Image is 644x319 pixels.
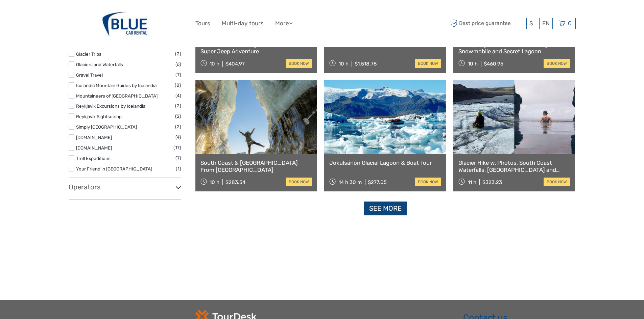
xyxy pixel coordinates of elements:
[222,19,264,28] a: Multi-day tours
[175,81,181,89] span: (8)
[76,62,123,67] a: Glaciers and Waterfalls
[76,83,157,88] a: Icelandic Mountain Guides by Icelandia
[468,179,476,185] span: 11 h
[275,19,293,28] a: More
[173,144,181,152] span: (17)
[286,178,312,186] a: book now
[76,156,111,161] a: Troll Expeditions
[76,135,112,140] a: [DOMAIN_NAME]
[76,124,137,130] a: Simply [GEOGRAPHIC_DATA]
[286,59,312,68] a: book now
[210,61,219,67] span: 10 h
[415,178,441,186] a: book now
[339,61,349,67] span: 10 h
[175,112,181,120] span: (2)
[76,93,158,99] a: Mountaineers of [GEOGRAPHIC_DATA]
[76,166,152,171] a: Your Friend in [GEOGRAPHIC_DATA]
[76,72,103,78] a: Gravel Travel
[368,179,387,185] div: $277.05
[225,179,245,185] div: $283.54
[76,114,122,119] a: Reykjavik Sightseeing
[200,41,312,55] a: Glacier Snowmobiling & Golden Circle Super Jeep Adventure
[175,123,181,131] span: (2)
[76,51,101,57] a: Glacier Trips
[449,18,525,29] span: Best price guarantee
[415,59,441,68] a: book now
[544,59,570,68] a: book now
[482,179,502,185] div: $323.23
[468,61,478,67] span: 10 h
[175,71,181,79] span: (7)
[567,20,573,27] span: 0
[69,183,181,191] h3: Operators
[200,159,312,173] a: South Coast & [GEOGRAPHIC_DATA] From [GEOGRAPHIC_DATA]
[195,19,210,28] a: Tours
[175,102,181,110] span: (2)
[355,61,377,67] div: $1,518.78
[76,103,145,109] a: Reykjavik Excursions by Icelandia
[458,41,570,55] a: Hot Spring and Cool Glacier - Langjökull - Snowmobile and Secret Lagoon
[484,61,503,67] div: $460.95
[175,50,181,58] span: (2)
[339,179,362,185] span: 14 h 30 m
[175,92,181,100] span: (4)
[175,133,181,141] span: (4)
[78,10,86,19] button: Open LiveChat chat widget
[539,18,553,29] div: EN
[176,165,181,172] span: (1)
[210,179,219,185] span: 10 h
[329,159,441,166] a: Jökulsárlón Glacial Lagoon & Boat Tour
[175,60,181,68] span: (6)
[458,159,570,173] a: Glacier Hike w. Photos, South Coast Waterfalls, [GEOGRAPHIC_DATA] and [GEOGRAPHIC_DATA]
[225,61,245,67] div: $404.97
[99,5,151,42] img: 327-f1504865-485a-4622-b32e-96dd980bccfc_logo_big.jpg
[529,20,533,27] span: $
[9,12,76,17] p: We're away right now. Please check back later!
[544,178,570,186] a: book now
[364,202,407,215] a: See more
[175,154,181,162] span: (7)
[76,145,112,151] a: [DOMAIN_NAME]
